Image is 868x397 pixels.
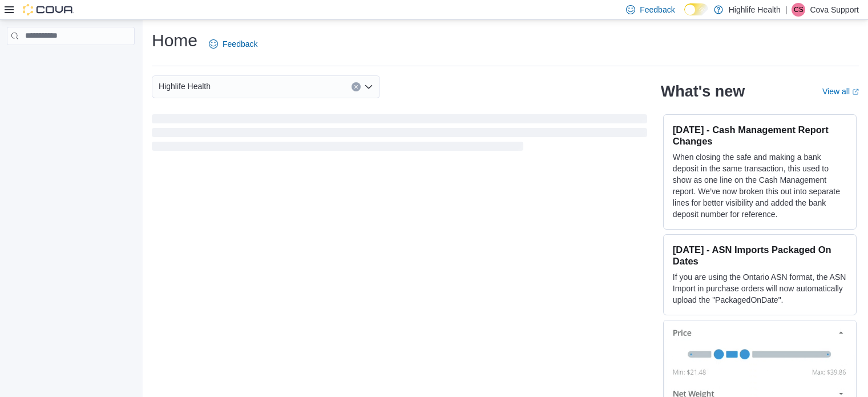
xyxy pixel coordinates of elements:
p: When closing the safe and making a bank deposit in the same transaction, this used to show as one... [673,151,847,220]
h1: Home [152,29,197,52]
p: If you are using the Ontario ASN format, the ASN Import in purchase orders will now automatically... [673,271,847,306]
button: Clear input [352,82,361,91]
h3: [DATE] - Cash Management Report Changes [673,124,847,147]
span: Feedback [223,38,257,50]
h3: [DATE] - ASN Imports Packaged On Dates [673,244,847,267]
p: Highlife Health [729,3,781,17]
span: CS [794,3,804,17]
h2: What's new [661,82,745,101]
span: Loading [152,117,647,153]
img: Cova [23,4,74,15]
div: Cova Support [792,3,805,17]
span: Highlife Health [159,79,211,93]
svg: External link [852,89,859,95]
input: Dark Mode [684,3,708,15]
nav: Complex example [7,47,135,75]
span: Feedback [640,4,675,15]
p: | [785,3,788,17]
p: Cova Support [810,3,859,17]
button: Open list of options [364,82,373,91]
a: Feedback [204,33,262,55]
a: View allExternal link [822,87,859,96]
